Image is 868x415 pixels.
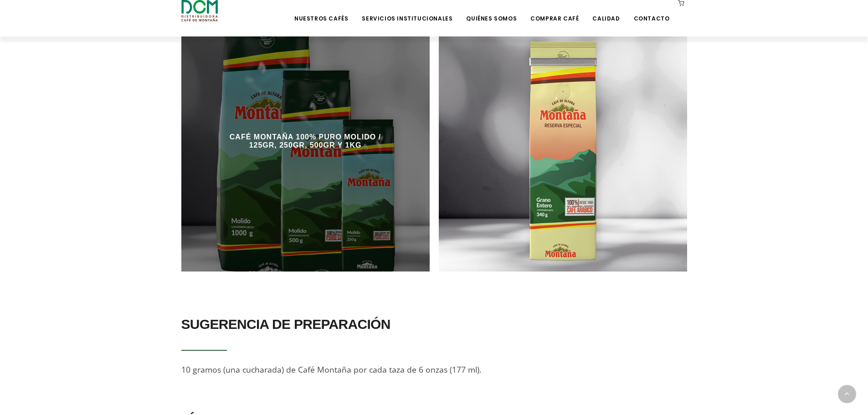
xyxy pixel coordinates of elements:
a: Servicios Institucionales [356,1,458,22]
a: Contacto [628,1,675,22]
a: Nuestros Cafés [289,1,354,22]
a: Comprar Café [525,1,584,22]
h2: SUGERENCIA DE PREPARACIÓN [181,312,687,337]
a: CAFÉ MONTAÑA 100% PURO MOLIDO / 125GR, 250GR, 500GR Y 1KG [227,133,383,149]
span: 10 gramos (una cucharada) de Café Montaña por cada taza de 6 onzas (177 ml). [181,364,482,375]
a: Calidad [587,1,625,22]
a: Quiénes Somos [461,1,522,22]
